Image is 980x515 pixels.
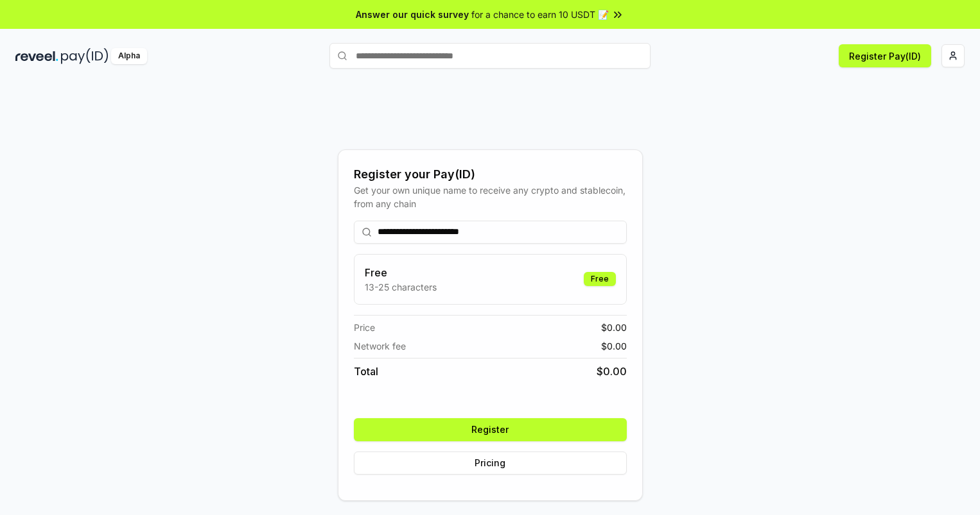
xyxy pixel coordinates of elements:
[354,418,627,441] button: Register
[471,8,609,21] span: for a chance to earn 10 USDT 📝
[111,48,147,64] div: Alpha
[601,321,627,334] span: $ 0.00
[354,183,627,210] div: Get your own unique name to receive any crypto and stablecoin, from any chain
[601,339,627,353] span: $ 0.00
[597,364,627,379] span: $ 0.00
[354,165,627,183] div: Register your Pay(ID)
[354,452,627,475] button: Pricing
[584,272,616,286] div: Free
[839,44,931,67] button: Register Pay(ID)
[354,339,406,353] span: Network fee
[365,265,437,280] h3: Free
[354,364,378,379] span: Total
[61,48,109,64] img: pay_id
[365,280,437,294] p: 13-25 characters
[15,48,58,64] img: reveel_dark
[354,321,375,334] span: Price
[356,8,469,21] span: Answer our quick survey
